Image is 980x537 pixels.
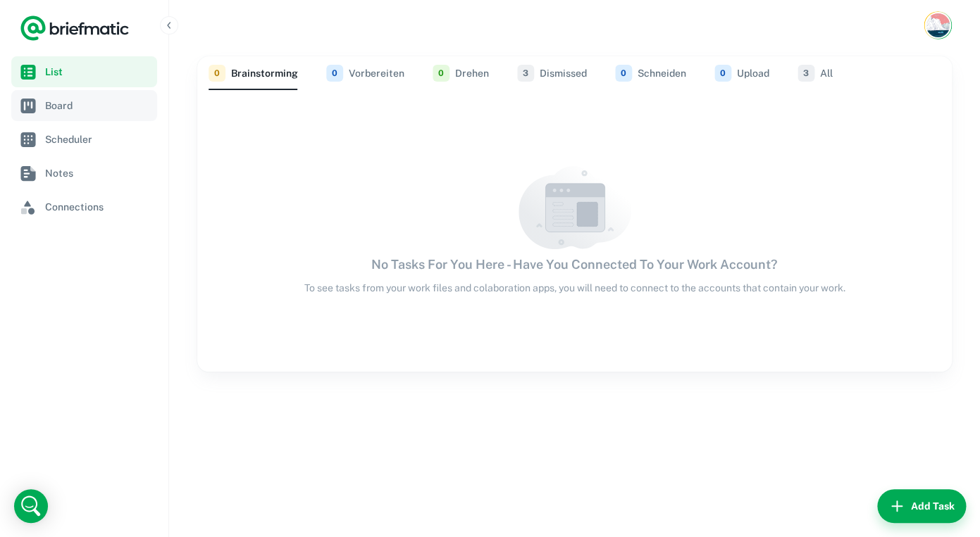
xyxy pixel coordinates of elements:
[11,56,157,87] a: List
[45,199,151,215] span: Connections
[326,65,343,82] span: 0
[11,158,157,189] a: Notes
[209,56,298,90] button: Brainstorming
[371,255,778,274] h6: No Tasks For You Here - Have You Connected To Your Work Account?
[304,280,845,296] p: To see tasks from your work files and colaboration apps, you will need to connect to the accounts...
[45,64,151,80] span: List
[519,166,631,248] img: Empty content
[714,56,769,90] button: Upload
[877,489,966,523] button: Add Task
[798,56,833,90] button: All
[45,98,151,113] span: Board
[615,56,686,90] button: Schneiden
[45,165,151,181] span: Notes
[433,65,449,82] span: 0
[433,56,489,90] button: Drehen
[798,65,814,82] span: 3
[924,11,952,39] button: Account button
[209,65,225,82] span: 0
[14,489,48,523] div: Open Intercom Messenger
[517,56,587,90] button: Dismissed
[517,65,534,82] span: 3
[11,191,157,222] a: Connections
[615,65,632,82] span: 0
[45,132,151,147] span: Scheduler
[11,90,157,121] a: Board
[11,124,157,155] a: Scheduler
[20,14,130,42] a: Logo
[714,65,731,82] span: 0
[926,13,950,37] img: Claudia S
[326,56,404,90] button: Vorbereiten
